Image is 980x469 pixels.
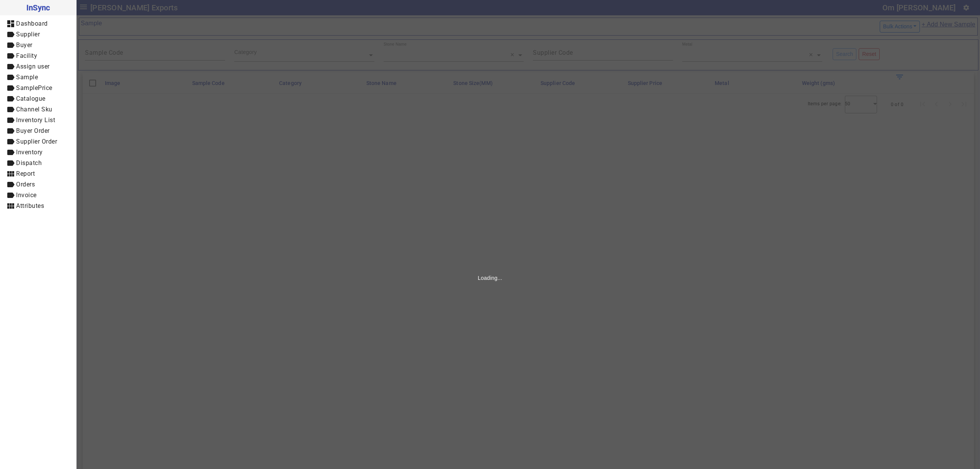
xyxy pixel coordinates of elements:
[6,30,15,39] mat-icon: label
[6,2,70,14] span: InSync
[16,84,52,92] span: SamplePrice
[16,202,44,209] span: Attributes
[16,41,33,49] span: Buyer
[6,126,15,136] mat-icon: label
[6,180,15,189] mat-icon: label
[6,191,15,200] mat-icon: label
[6,62,15,71] mat-icon: label
[16,63,50,70] span: Assign user
[16,127,50,134] span: Buyer Order
[16,106,52,113] span: Channel Sku
[6,94,15,103] mat-icon: label
[16,20,48,27] span: Dashboard
[16,31,40,38] span: Supplier
[6,105,15,114] mat-icon: label
[6,41,15,50] mat-icon: label
[16,138,57,145] span: Supplier Order
[478,274,502,282] p: Loading...
[6,19,15,28] mat-icon: dashboard
[6,201,15,211] mat-icon: view_module
[6,137,15,146] mat-icon: label
[16,181,35,188] span: Orders
[6,169,15,178] mat-icon: view_module
[16,74,38,81] span: Sample
[6,116,15,125] mat-icon: label
[16,95,46,102] span: Catalogue
[6,159,15,168] mat-icon: label
[16,170,35,177] span: Report
[16,52,37,59] span: Facility
[16,191,37,199] span: Invoice
[16,149,43,156] span: Inventory
[6,83,15,93] mat-icon: label
[6,148,15,157] mat-icon: label
[16,159,42,167] span: Dispatch
[6,51,15,60] mat-icon: label
[6,73,15,82] mat-icon: label
[16,116,55,124] span: Inventory List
